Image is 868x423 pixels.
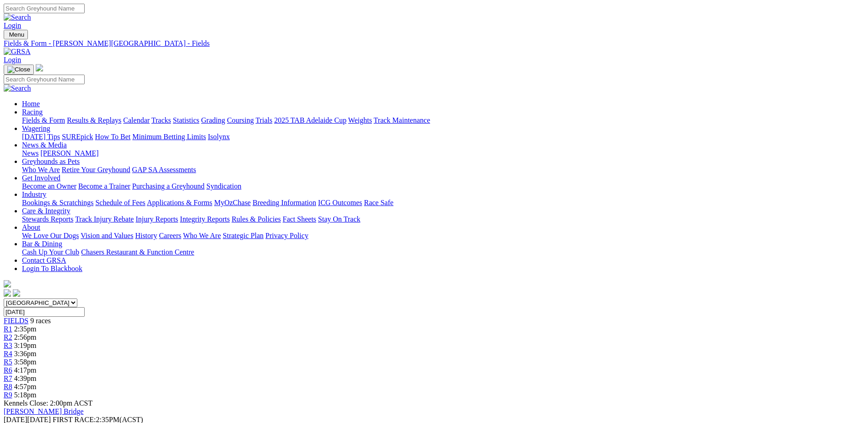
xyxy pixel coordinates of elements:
a: Rules & Policies [232,215,281,223]
a: Home [22,100,40,108]
a: R4 [4,350,12,358]
a: Chasers Restaurant & Function Centre [81,248,194,256]
a: Care & Integrity [22,207,70,215]
a: About [22,223,40,231]
a: Grading [201,116,225,124]
a: Injury Reports [135,215,178,223]
a: Strategic Plan [223,232,264,239]
a: Track Maintenance [374,116,430,124]
a: MyOzChase [214,199,251,206]
a: R5 [4,358,12,366]
a: Tracks [151,116,171,124]
a: Bar & Dining [22,240,62,248]
button: Toggle navigation [4,65,34,75]
input: Search [4,75,85,84]
a: History [135,232,157,239]
a: Weights [348,116,372,124]
span: Kennels Close: 2:00pm ACST [4,399,92,407]
a: R1 [4,325,12,333]
a: Integrity Reports [180,215,230,223]
a: Fields & Form [22,116,65,124]
a: Statistics [173,116,199,124]
a: Stewards Reports [22,215,73,223]
a: Privacy Policy [265,232,308,239]
div: News & Media [22,149,864,157]
a: Purchasing a Greyhound [132,182,205,190]
a: Who We Are [22,166,60,174]
a: Industry [22,190,46,198]
span: 9 races [30,317,51,325]
span: R6 [4,366,12,374]
input: Select date [4,307,85,317]
img: Search [4,84,31,92]
span: Menu [9,31,24,38]
a: ICG Outcomes [318,199,362,206]
div: Industry [22,199,864,207]
a: FIELDS [4,317,28,325]
img: logo-grsa-white.png [4,280,11,287]
a: Fields & Form - [PERSON_NAME][GEOGRAPHIC_DATA] - Fields [4,39,864,48]
a: News & Media [22,141,67,149]
div: Racing [22,116,864,125]
a: R9 [4,391,12,399]
div: About [22,232,864,240]
img: logo-grsa-white.png [36,64,43,71]
a: Login [4,56,21,64]
a: News [22,149,38,157]
span: 3:58pm [14,358,37,366]
a: SUREpick [62,133,93,141]
a: Calendar [123,116,150,124]
a: Race Safe [364,199,393,206]
img: Search [4,13,31,22]
a: Minimum Betting Limits [132,133,206,141]
a: Racing [22,108,43,116]
a: Login [4,22,21,29]
a: R7 [4,374,12,382]
a: How To Bet [95,133,131,141]
a: Fact Sheets [283,215,316,223]
div: Greyhounds as Pets [22,166,864,174]
a: Vision and Values [81,232,133,239]
input: Search [4,4,85,13]
a: R3 [4,342,12,349]
a: Become a Trainer [78,182,130,190]
span: 3:19pm [14,342,37,349]
a: Wagering [22,125,50,132]
a: [DATE] Tips [22,133,60,141]
a: Login To Blackbook [22,265,82,272]
div: Care & Integrity [22,215,864,223]
a: Retire Your Greyhound [62,166,130,174]
a: Schedule of Fees [95,199,145,206]
span: 4:17pm [14,366,37,374]
a: We Love Our Dogs [22,232,79,239]
a: Coursing [227,116,254,124]
a: Get Involved [22,174,60,182]
a: [PERSON_NAME] [40,149,98,157]
a: Become an Owner [22,182,76,190]
span: 5:18pm [14,391,37,399]
a: Results & Replays [67,116,121,124]
span: 2:35pm [14,325,37,333]
img: twitter.svg [13,289,20,297]
span: 3:36pm [14,350,37,358]
div: Get Involved [22,182,864,190]
img: GRSA [4,48,31,56]
img: Close [7,66,30,73]
a: R2 [4,333,12,341]
span: 2:56pm [14,333,37,341]
a: [PERSON_NAME] Bridge [4,407,84,415]
button: Toggle navigation [4,30,28,39]
a: Trials [255,116,272,124]
a: GAP SA Assessments [132,166,196,174]
a: Greyhounds as Pets [22,157,80,165]
span: 4:57pm [14,383,37,390]
a: Applications & Forms [147,199,212,206]
a: R8 [4,383,12,390]
a: Careers [159,232,181,239]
